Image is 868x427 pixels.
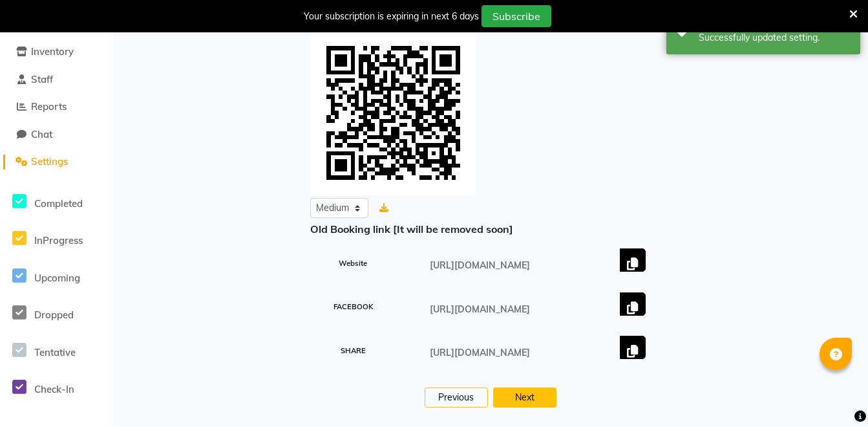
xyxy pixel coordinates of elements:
[699,31,851,45] div: Successfully updated setting.
[34,234,83,246] span: InProgress
[427,298,619,320] input: URL
[31,73,53,85] span: Staff
[310,30,476,195] img: JSEUYQAAAAZJREFUAwCqNbx4oLqtzgAAAABJRU5ErkJggg==
[425,388,488,408] button: Previous
[3,127,110,142] a: Chat
[34,346,76,358] span: Tentative
[310,223,672,235] h6: Old Booking link [It will be removed soon]
[3,72,110,87] a: Staff
[3,155,110,170] a: Settings
[31,100,67,113] span: Reports
[3,45,110,60] a: Inventory
[427,254,619,277] input: URL
[31,155,68,168] span: Settings
[34,383,74,395] span: Check-In
[493,388,556,408] button: Next
[304,10,479,23] div: Your subscription is expiring in next 6 days
[31,128,52,140] span: Chat
[335,341,371,360] small: SHARE
[328,297,378,316] small: FACEBOOK
[31,45,74,58] span: Inventory
[34,272,80,284] span: Upcoming
[427,342,619,364] input: URL
[333,254,372,273] small: Website
[34,197,83,210] span: Completed
[3,100,110,115] a: Reports
[34,309,74,321] span: Dropped
[482,5,551,27] button: Subscribe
